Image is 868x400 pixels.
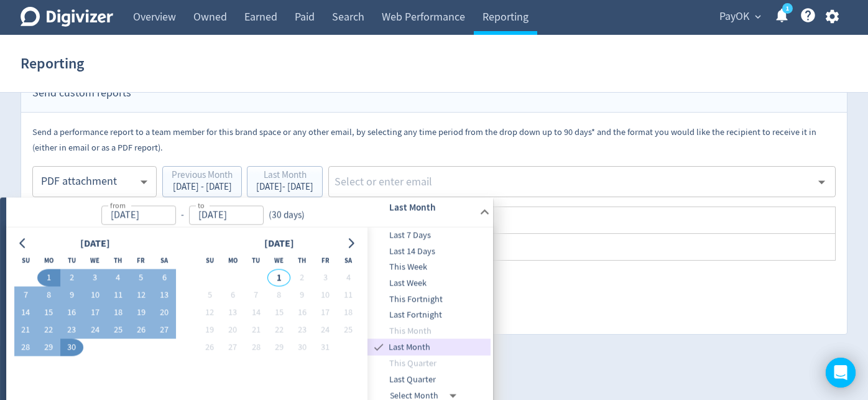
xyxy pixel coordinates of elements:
[290,304,313,322] button: 16
[83,287,106,304] button: 10
[367,291,491,307] div: This Fortnight
[6,198,493,228] div: from-to(30 days)Last Month
[198,252,221,269] th: Sunday
[198,200,205,210] label: to
[35,20,61,30] div: v 4.0.25
[129,252,152,269] th: Friday
[153,322,176,339] button: 27
[267,322,290,339] button: 22
[34,72,44,82] img: tab_domain_overview_orange.svg
[786,4,789,13] text: 1
[313,252,336,269] th: Friday
[367,277,491,291] span: Last Week
[129,304,152,322] button: 19
[153,269,176,287] button: 6
[313,304,336,322] button: 17
[129,322,152,339] button: 26
[41,168,137,196] div: PDF attachment
[176,208,189,222] div: -
[267,304,290,322] button: 15
[221,339,244,356] button: 27
[313,339,336,356] button: 31
[752,11,764,22] span: expand_more
[198,322,221,339] button: 19
[76,235,114,252] div: [DATE]
[37,287,60,304] button: 8
[267,339,290,356] button: 29
[60,252,83,269] th: Tuesday
[367,261,491,274] span: This Week
[153,304,176,322] button: 20
[106,252,129,269] th: Thursday
[337,322,360,339] button: 25
[313,322,336,339] button: 24
[221,304,244,322] button: 13
[198,304,221,322] button: 12
[290,269,313,287] button: 2
[367,372,491,388] div: Last Quarter
[14,287,37,304] button: 7
[21,74,847,113] div: Send custom reports
[264,208,310,222] div: ( 30 days )
[261,235,298,252] div: [DATE]
[60,322,83,339] button: 23
[14,252,37,269] th: Sunday
[37,322,60,339] button: 22
[367,229,491,243] span: Last 7 Days
[715,7,764,27] button: PayOK
[367,243,491,259] div: Last 14 Days
[290,339,313,356] button: 30
[14,304,37,322] button: 14
[290,252,313,269] th: Thursday
[21,44,84,83] h1: Reporting
[106,269,129,287] button: 4
[389,200,474,215] h6: Last Month
[198,287,221,304] button: 5
[37,269,60,287] button: 1
[14,322,37,339] button: 21
[333,172,811,191] input: Select or enter email
[826,358,856,388] div: Open Intercom Messenger
[37,339,60,356] button: 29
[83,322,106,339] button: 24
[244,252,267,269] th: Tuesday
[342,235,360,252] button: Go to next month
[367,292,491,306] span: This Fortnight
[244,322,267,339] button: 21
[367,309,491,322] span: Last Fortnight
[47,73,111,81] div: Domain Overview
[32,126,816,154] small: Send a performance report to a team member for this brand space or any other email, by selecting ...
[244,339,267,356] button: 28
[267,287,290,304] button: 8
[290,287,313,304] button: 9
[367,228,491,244] div: Last 7 Days
[106,304,129,322] button: 18
[83,304,106,322] button: 17
[60,287,83,304] button: 9
[124,72,134,82] img: tab_keywords_by_traffic_grey.svg
[221,252,244,269] th: Monday
[337,252,360,269] th: Saturday
[267,269,290,287] button: 1
[20,32,30,42] img: website_grey.svg
[313,287,336,304] button: 10
[313,269,336,287] button: 3
[129,269,152,287] button: 5
[256,170,313,182] div: Last Month
[267,252,290,269] th: Wednesday
[256,182,313,192] div: [DATE] - [DATE]
[20,20,30,30] img: logo_orange.svg
[198,339,221,356] button: 26
[60,304,83,322] button: 16
[290,322,313,339] button: 23
[812,172,831,192] button: Open
[153,252,176,269] th: Saturday
[247,166,323,197] button: Last Month[DATE]- [DATE]
[153,287,176,304] button: 13
[106,322,129,339] button: 25
[386,341,491,355] span: Last Month
[719,7,749,27] span: PayOK
[60,269,83,287] button: 2
[367,244,491,258] span: Last 14 Days
[37,252,60,269] th: Monday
